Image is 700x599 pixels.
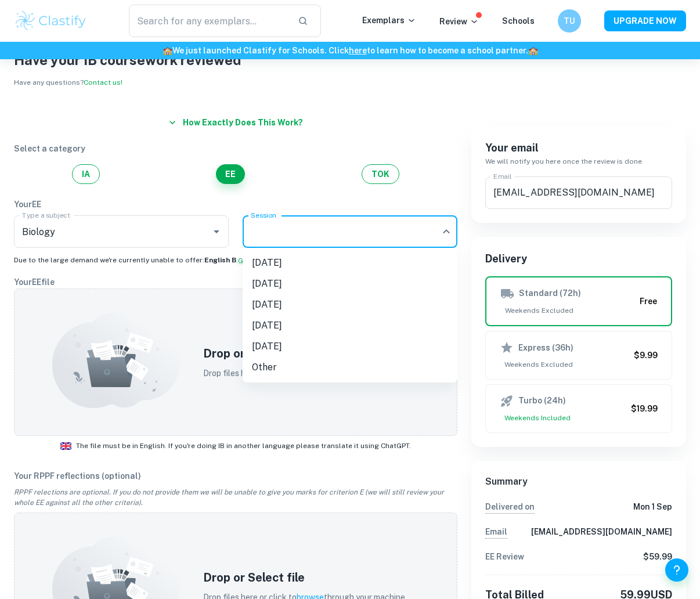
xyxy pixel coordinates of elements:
li: [DATE] [243,294,457,315]
li: Other [243,357,457,378]
li: [DATE] [243,252,457,273]
li: [DATE] [243,273,457,294]
li: [DATE] [243,336,457,357]
li: [DATE] [243,315,457,336]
